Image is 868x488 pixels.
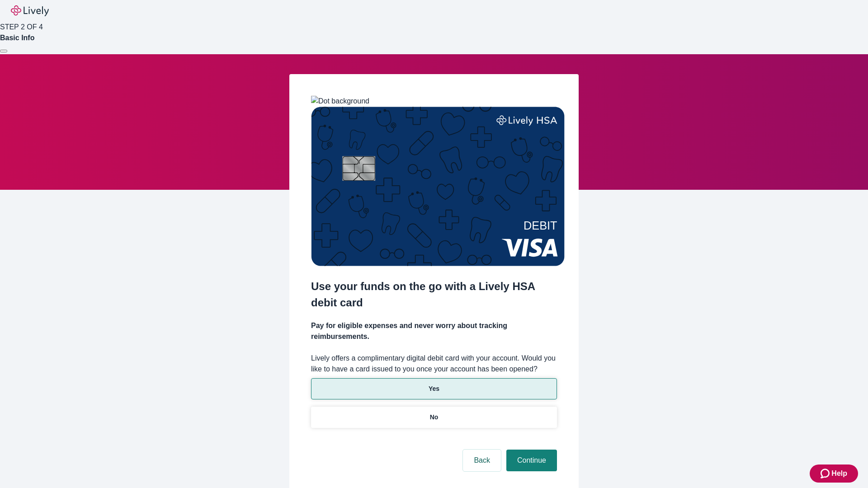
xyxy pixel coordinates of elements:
[430,413,439,422] p: No
[429,384,439,394] p: Yes
[311,278,557,311] h2: Use your funds on the go with a Lively HSA debit card
[311,353,557,375] label: Lively offers a complimentary digital debit card with your account. Would you like to have a card...
[311,320,557,342] h4: Pay for eligible expenses and never worry about tracking reimbursements.
[506,450,557,471] button: Continue
[311,96,369,107] img: Dot background
[311,378,557,399] button: Yes
[821,468,831,479] svg: Zendesk support icon
[311,107,565,266] img: Debit card
[810,465,858,483] button: Zendesk support iconHelp
[311,407,557,428] button: No
[831,468,847,479] span: Help
[463,450,501,471] button: Back
[11,5,49,16] img: Lively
